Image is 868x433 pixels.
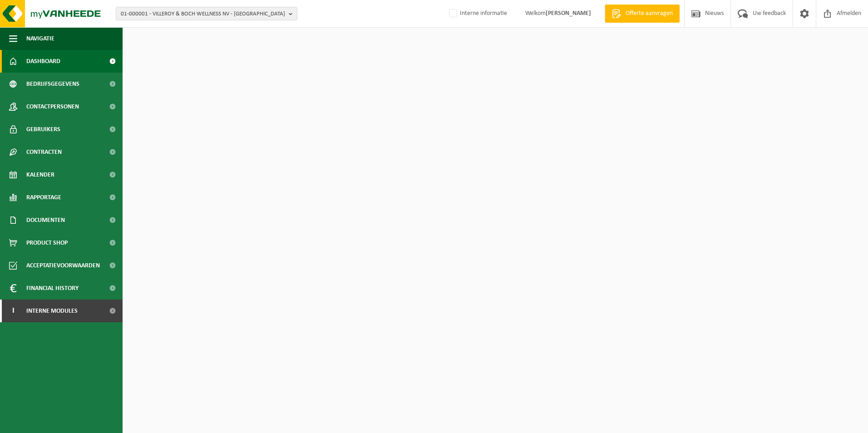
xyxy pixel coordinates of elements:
[605,5,680,23] a: Offerte aanvragen
[447,7,507,20] label: Interne informatie
[116,7,297,20] button: 01-000001 - VILLEROY & BOCH WELLNESS NV - [GEOGRAPHIC_DATA]
[26,95,79,118] span: Contactpersonen
[26,209,65,231] span: Documenten
[26,73,79,95] span: Bedrijfsgegevens
[26,141,62,163] span: Contracten
[26,254,100,277] span: Acceptatievoorwaarden
[623,9,675,18] span: Offerte aanvragen
[26,300,78,322] span: Interne modules
[26,277,79,300] span: Financial History
[26,118,60,141] span: Gebruikers
[546,10,591,17] strong: [PERSON_NAME]
[26,50,60,73] span: Dashboard
[26,163,54,186] span: Kalender
[26,186,61,209] span: Rapportage
[26,231,68,254] span: Product Shop
[121,7,285,21] span: 01-000001 - VILLEROY & BOCH WELLNESS NV - [GEOGRAPHIC_DATA]
[9,300,17,322] span: I
[26,27,54,50] span: Navigatie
